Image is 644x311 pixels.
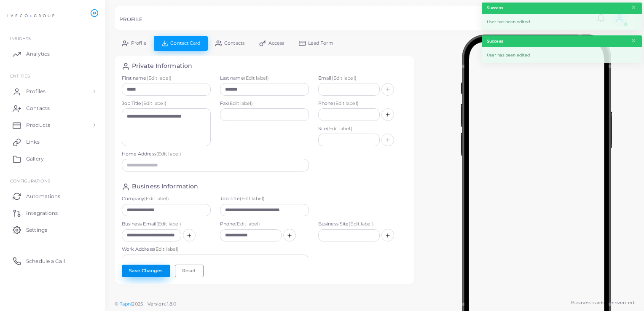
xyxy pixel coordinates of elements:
[220,196,309,202] label: Job Title
[154,246,179,252] span: (Edit label)
[115,300,176,308] span: ©
[318,126,407,132] label: Site
[26,226,47,234] span: Settings
[334,100,359,106] span: (Edit label)
[235,221,260,227] span: (Edit label)
[327,126,352,131] span: (Edit label)
[487,38,503,44] strong: Success
[224,41,244,46] span: Contacts
[318,75,407,82] label: Email
[6,117,99,134] a: Products
[132,300,142,308] span: 2025
[631,3,636,12] button: Close
[349,221,373,227] span: (Edit label)
[240,196,265,201] span: (Edit label)
[119,16,142,22] h5: PROFILE
[142,100,166,106] span: (Edit label)
[132,62,192,70] h4: Private Information
[26,155,44,163] span: Gallery
[122,265,170,277] button: Save Changes
[332,75,357,81] span: (Edit label)
[482,47,642,63] div: User has been edited
[8,8,54,24] img: logo
[6,252,99,269] a: Schedule a Call
[10,178,50,183] span: Configurations
[122,75,211,82] label: First name
[170,41,200,46] span: Contact Card
[122,221,211,228] label: Business Email
[122,100,211,107] label: Job Title
[26,121,50,129] span: Products
[631,36,636,46] button: Close
[132,183,198,191] h4: Business Information
[220,100,309,107] label: Fax
[122,246,309,253] label: Work Address
[122,151,309,158] label: Home Address
[26,105,50,112] span: Contacts
[6,100,99,117] a: Contacts
[26,209,58,217] span: Integrations
[6,46,99,62] a: Analytics
[482,14,642,30] div: User has been edited
[6,204,99,221] a: Integrations
[6,188,99,204] a: Automations
[144,196,169,201] span: (Edit label)
[220,221,309,228] label: Phone
[308,41,333,46] span: Lead Form
[10,73,30,78] span: ENTITIES
[122,196,211,202] label: Company
[244,75,269,81] span: (Edit label)
[26,88,46,95] span: Profiles
[148,301,177,307] span: Version: 1.8.0
[318,221,407,228] label: Business Site
[268,41,284,46] span: Access
[26,193,60,200] span: Automations
[120,301,132,307] a: Tapni
[228,100,253,106] span: (Edit label)
[156,221,181,227] span: (Edit label)
[6,83,99,100] a: Profiles
[131,41,147,46] span: Profile
[26,138,40,146] span: Links
[6,150,99,167] a: Gallery
[26,257,65,265] span: Schedule a Call
[175,265,204,277] button: Reset
[487,5,503,11] strong: Success
[156,151,181,157] span: (Edit label)
[220,75,309,82] label: Last name
[10,36,31,41] span: INSIGHTS
[6,221,99,238] a: Settings
[318,100,407,107] label: Phone
[26,50,50,58] span: Analytics
[147,75,172,81] span: (Edit label)
[6,134,99,150] a: Links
